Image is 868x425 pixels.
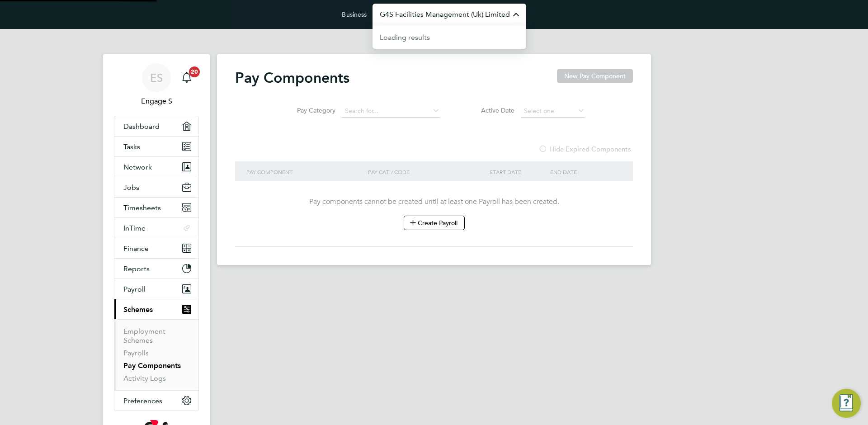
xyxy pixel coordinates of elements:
[123,349,149,357] a: Payrolls
[123,305,153,314] span: Schemes
[123,142,140,151] span: Tasks
[123,327,165,345] a: Employment Schemes
[404,216,465,230] button: Create Payroll
[123,361,181,370] a: Pay Components
[521,105,585,118] input: Select one
[114,238,198,258] button: Finance
[123,374,166,382] a: Activity Logs
[123,163,152,171] span: Network
[114,319,198,390] div: Schemes
[462,106,514,114] label: Active Date
[114,259,198,279] button: Reports
[366,161,487,182] div: Pay Cat. / Code
[123,224,146,232] span: InTime
[123,122,160,131] span: Dashboard
[123,397,162,405] span: Preferences
[150,72,163,84] span: ES
[114,299,198,319] button: Schemes
[235,69,349,87] h2: Pay Components
[123,264,150,273] span: Reports
[114,116,198,136] a: Dashboard
[342,10,367,19] label: Business
[189,66,200,77] span: 20
[114,391,198,411] button: Preferences
[114,137,198,156] a: Tasks
[244,161,366,182] div: Pay Component
[114,157,198,177] button: Network
[114,63,199,107] a: ESEngage S
[178,63,196,92] a: 20
[123,244,149,253] span: Finance
[548,161,609,182] div: End Date
[380,32,430,43] div: Loading results
[557,69,633,83] button: New Pay Component
[114,96,199,107] span: Engage S
[123,183,139,192] span: Jobs
[538,145,631,153] label: Hide Expired Components
[832,389,861,418] button: Engage Resource Center
[342,105,440,118] input: Search for...
[123,203,161,212] span: Timesheets
[114,218,198,238] button: InTime
[283,106,335,114] label: Pay Category
[114,198,198,217] button: Timesheets
[114,279,198,299] button: Payroll
[123,285,146,293] span: Payroll
[487,161,548,182] div: Start Date
[114,177,198,197] button: Jobs
[244,197,624,230] div: Pay components cannot be created until at least one Payroll has been created.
